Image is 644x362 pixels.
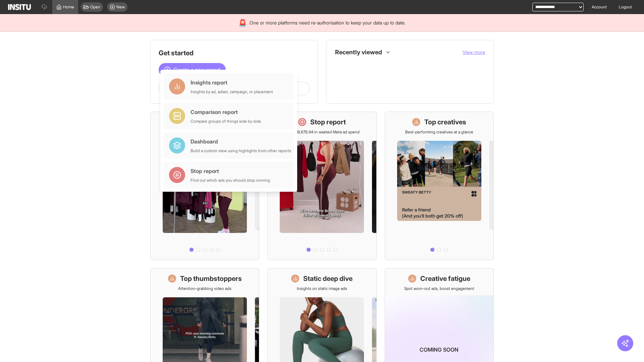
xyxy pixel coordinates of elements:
p: Insights on static image ads [297,286,347,291]
span: Create a new report [173,66,220,74]
span: New [116,4,125,10]
div: Dashboard [191,137,291,145]
h1: Static deep dive [303,274,353,283]
div: Insights report [191,78,273,86]
h1: Top thumbstoppers [180,274,242,283]
span: One or more platforms need re-authorisation to keep your data up to date. [250,19,406,26]
p: Attention-grabbing video ads [178,286,231,291]
p: Save £19,676.94 in wasted Meta ad spend [284,129,360,135]
a: Top creativesBest-performing creatives at a glance [385,112,494,260]
div: Compare groups of things side by side [191,119,261,124]
span: Home [63,4,74,10]
div: Find out which ads you should stop running [191,178,270,183]
button: Create a new report [159,63,226,76]
button: View more [463,49,485,56]
h1: Stop report [310,117,346,127]
div: Comparison report [191,108,261,116]
span: Open [90,4,100,10]
div: 🚨 [238,18,247,27]
h1: Top creatives [424,117,466,127]
span: View more [463,49,485,55]
h1: Get started [159,48,310,58]
a: What's live nowSee all active ads instantly [150,112,259,260]
div: Build a custom view using highlights from other reports [191,148,291,154]
p: Best-performing creatives at a glance [405,129,473,135]
div: Stop report [191,167,270,175]
a: Stop reportSave £19,676.94 in wasted Meta ad spend [267,112,376,260]
div: Insights by ad, adset, campaign, or placement [191,89,273,95]
img: Logo [8,4,31,10]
